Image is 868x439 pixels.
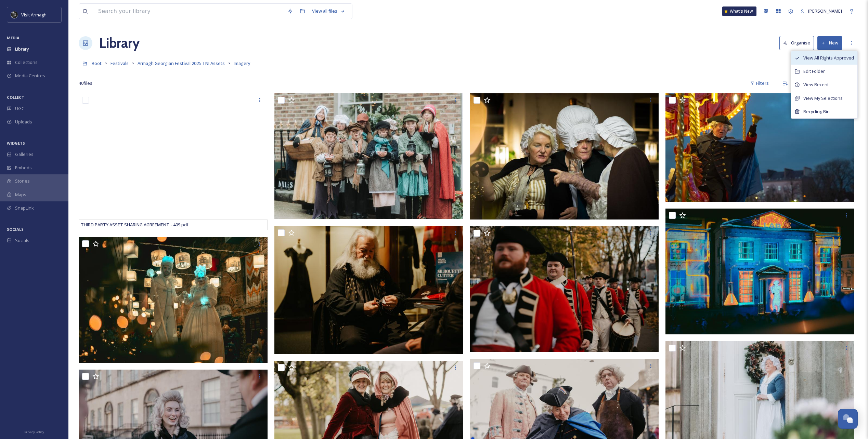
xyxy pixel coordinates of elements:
img: Armagh Georgian Weekend 2023 Lightshow 1b.jpg [665,209,854,334]
span: THIRD PARTY ASSET SHARING AGREEMENT - 409.pdf [81,222,189,228]
span: Armagh Georgian Festival 2025 TNI Assets [138,60,225,66]
span: Uploads [15,119,32,125]
a: Privacy Policy [24,427,44,436]
span: Maps [15,191,26,198]
span: Festivals [111,60,129,66]
a: Recycling Bin [791,105,857,118]
a: What's New [722,6,756,16]
img: Not so Gorgeous Georgian b.jpg [470,93,659,219]
span: UGC [15,105,24,112]
button: New [817,36,842,50]
button: Organise [779,36,814,50]
a: View all files [309,4,349,18]
span: View My Selections [803,95,843,102]
img: THE-FIRST-PLACE-VISIT-ARMAGH.COM-BLACK.jpg [11,11,18,18]
span: Embeds [15,164,32,171]
a: [PERSON_NAME] [797,4,845,18]
span: WIDGETS [7,141,25,146]
span: Galleries [15,151,34,158]
span: Socials [15,237,29,244]
span: Recycling Bin [803,108,830,115]
span: Collections [15,59,38,66]
span: SnapLink [15,205,34,211]
span: Privacy Policy [24,430,44,434]
span: [PERSON_NAME] [808,8,842,14]
span: Library [15,46,29,52]
div: Filters [747,77,772,90]
span: View Recent [803,81,829,88]
span: Media Centres [15,72,45,79]
img: Armagh Georgian Weekend 2023 Stilt walkers b.jpg [79,237,268,363]
a: Imagery [234,59,250,67]
span: Edit Folder [803,68,825,75]
span: Imagery [234,60,250,66]
a: Root [92,59,102,67]
span: SOCIALS [7,227,24,232]
span: MEDIA [7,35,20,40]
button: Open Chat [838,409,858,429]
img: Armagh Georgian Weekend 2023 Redcoats b.jpg [470,226,659,352]
a: Library [99,33,140,53]
img: Armagh Georgian Weekend 2023 Town cryer on carousel b .jpg [665,93,854,202]
input: Search your library [95,4,284,19]
span: Root [92,60,102,66]
img: Street Urchins at Armagh Georgian Weekend image Nov 2022 b.jpg [274,93,463,219]
a: View Recent [791,78,857,91]
img: Armagh Georgian Weekend 2023 Silhouette Cutter b.jpg [274,226,463,354]
span: Visit Armagh [21,12,47,18]
span: 40 file s [79,80,92,87]
a: Armagh Georgian Festival 2025 TNI Assets [138,59,225,67]
span: COLLECT [7,95,24,100]
a: Festivals [111,59,129,67]
a: View All Rights Approved [791,51,857,65]
span: Stories [15,178,30,184]
span: View All Rights Approved [803,55,854,61]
